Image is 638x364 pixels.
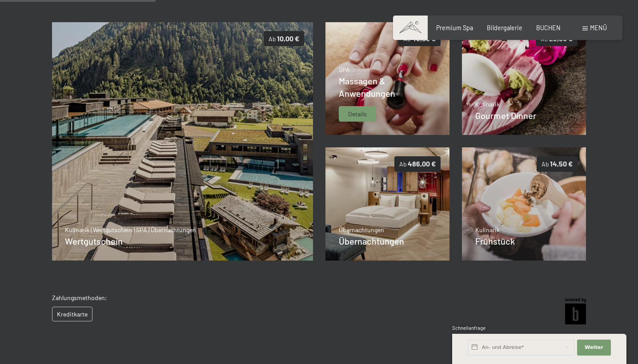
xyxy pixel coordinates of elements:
a: Bildergalerie [487,24,522,32]
a: Premium Spa [436,24,473,32]
a: BUCHEN [536,24,561,32]
span: Schnellanfrage [452,325,486,331]
span: Weiter [585,344,603,351]
span: Menü [590,24,607,32]
button: Weiter [577,340,611,356]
